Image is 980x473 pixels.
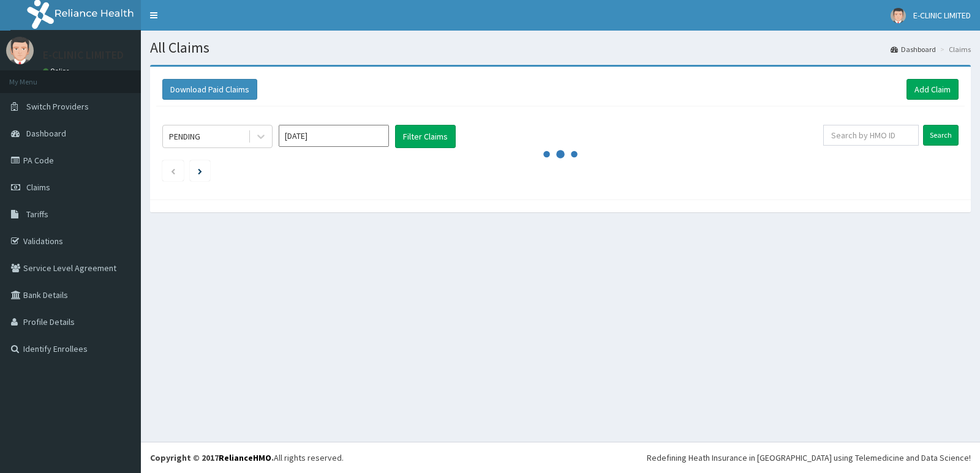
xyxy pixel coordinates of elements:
[26,101,89,112] span: Switch Providers
[170,165,176,176] a: Previous page
[198,165,202,176] a: Next page
[891,8,906,23] img: User Image
[542,136,579,173] svg: audio-loading
[395,125,456,148] button: Filter Claims
[43,50,124,61] p: E-CLINIC LIMITED
[279,125,389,147] input: Select Month and Year
[26,128,66,139] span: Dashboard
[150,452,274,463] strong: Copyright © 2017 .
[26,182,50,193] span: Claims
[937,44,971,54] li: Claims
[169,130,200,143] div: PENDING
[907,79,959,100] a: Add Claim
[923,125,959,146] input: Search
[141,442,980,473] footer: All rights reserved.
[150,40,971,56] h1: All Claims
[26,209,48,220] span: Tariffs
[43,67,72,75] a: Online
[162,79,257,100] button: Download Paid Claims
[823,125,919,146] input: Search by HMO ID
[891,44,936,54] a: Dashboard
[219,452,271,463] a: RelianceHMO
[913,10,971,21] span: E-CLINIC LIMITED
[6,37,34,64] img: User Image
[647,452,971,464] div: Redefining Heath Insurance in [GEOGRAPHIC_DATA] using Telemedicine and Data Science!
